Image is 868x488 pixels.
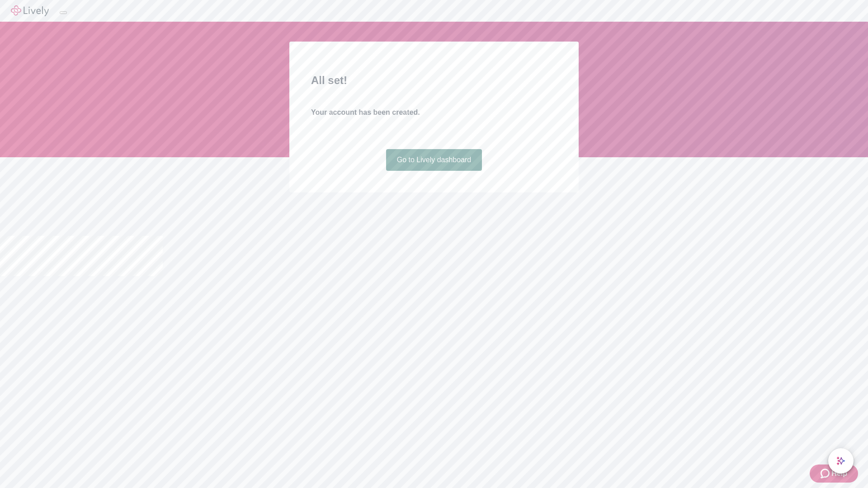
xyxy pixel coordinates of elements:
[810,465,858,483] button: Zendesk support iconHelp
[386,149,482,171] a: Go to Lively dashboard
[821,468,831,479] svg: Zendesk support icon
[11,5,49,16] img: Lively
[311,107,557,118] h4: Your account has been created.
[828,448,854,474] button: chat
[836,456,845,465] svg: Lively AI Assistant
[831,468,847,479] span: Help
[60,11,67,14] button: Log out
[311,72,557,89] h2: All set!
